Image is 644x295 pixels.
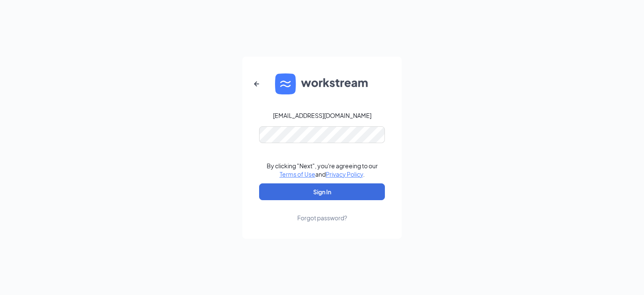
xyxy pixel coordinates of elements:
[252,79,262,89] svg: ArrowLeftNew
[280,170,315,178] a: Terms of Use
[273,111,371,120] div: [EMAIL_ADDRESS][DOMAIN_NAME]
[275,73,369,94] img: WS logo and Workstream text
[247,74,267,94] button: ArrowLeftNew
[297,200,347,222] a: Forgot password?
[259,183,385,200] button: Sign In
[267,162,378,178] div: By clicking "Next", you're agreeing to our and .
[326,170,363,178] a: Privacy Policy
[297,214,347,222] div: Forgot password?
